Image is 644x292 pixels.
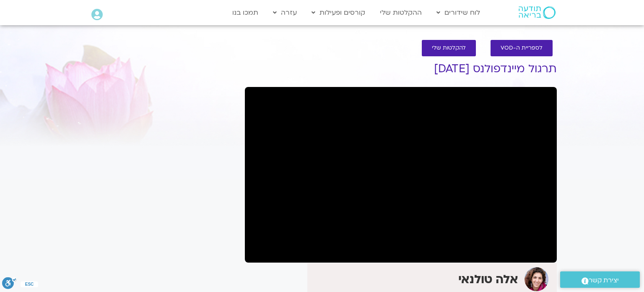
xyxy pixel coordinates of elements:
a: לספריית ה-VOD [491,40,553,56]
a: תמכו בנו [228,5,262,21]
a: ההקלטות שלי [376,5,426,21]
span: לספריית ה-VOD [501,45,543,51]
h1: תרגול מיינדפולנס [DATE] [245,63,557,75]
a: עזרה [269,5,301,21]
img: תודעה בריאה [519,6,556,19]
span: יצירת קשר [589,275,619,286]
a: לוח שידורים [432,5,484,21]
a: יצירת קשר [560,271,640,288]
span: להקלטות שלי [432,45,466,51]
iframe: תרגול מיינדפולנס עם אלה טולנאי - 21.9.25 [245,87,557,263]
strong: אלה טולנאי [458,271,518,287]
img: אלה טולנאי [525,267,548,291]
a: להקלטות שלי [422,40,476,56]
a: קורסים ופעילות [307,5,369,21]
